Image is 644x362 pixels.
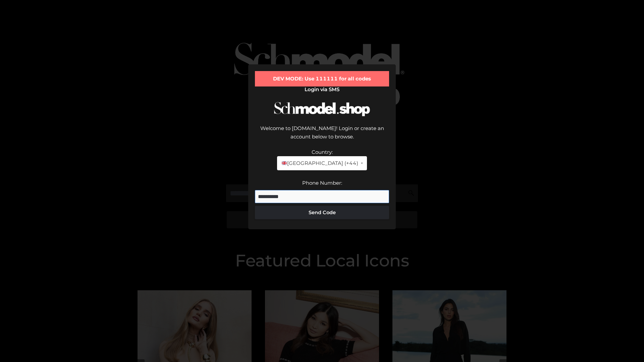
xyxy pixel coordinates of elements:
[255,124,389,148] div: Welcome to [DOMAIN_NAME]! Login or create an account below to browse.
[302,180,342,186] label: Phone Number:
[272,96,372,122] img: Schmodel Logo
[312,149,333,155] label: Country:
[255,86,389,93] h2: Login via SMS
[281,159,358,168] span: [GEOGRAPHIC_DATA] (+44)
[255,206,389,219] button: Send Code
[255,71,389,86] div: DEV MODE: Use 111111 for all codes
[282,161,287,166] img: 🇬🇧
